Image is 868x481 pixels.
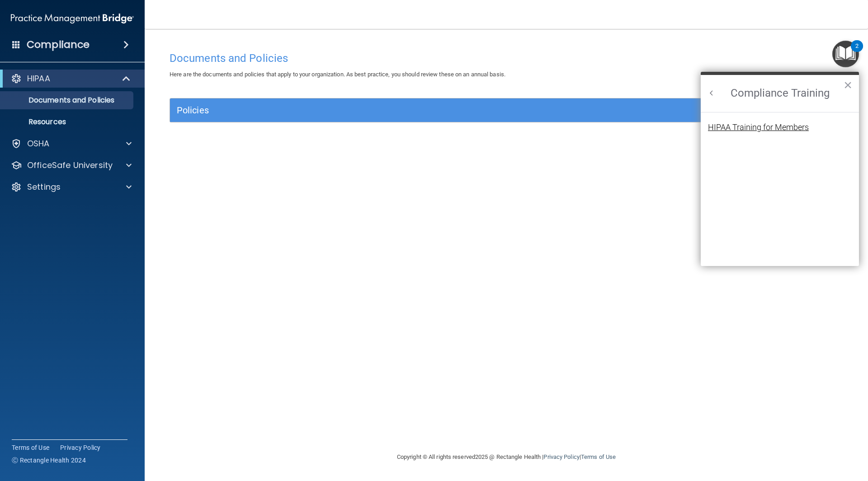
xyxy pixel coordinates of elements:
[177,105,668,115] h5: Policies
[707,89,716,98] button: Back to Resource Center Home
[27,182,61,192] p: Settings
[27,73,50,84] p: HIPAA
[832,41,859,67] button: Open Resource Center, 2 new notifications
[6,117,129,126] p: Resources
[708,123,809,131] button: HIPAA Training for Members
[11,9,134,28] img: PMB logo
[177,103,836,117] a: Policies
[543,453,579,460] a: Privacy Policy
[341,443,671,472] div: Copyright © All rights reserved 2025 @ Rectangle Health | |
[27,138,50,149] p: OSHA
[11,182,132,192] a: Settings
[170,52,843,64] h4: Documents and Policies
[12,443,49,452] a: Terms of Use
[12,456,86,465] span: Ⓒ Rectangle Health 2024
[60,443,101,452] a: Privacy Policy
[27,160,113,171] p: OfficeSafe University
[701,72,859,266] div: Resource Center
[581,453,616,460] a: Terms of Use
[6,96,129,105] p: Documents and Policies
[844,78,852,92] button: Close
[11,160,132,171] a: OfficeSafe University
[170,71,505,78] span: Here are the documents and policies that apply to your organization. As best practice, you should...
[27,38,90,51] h4: Compliance
[855,46,859,58] div: 2
[701,75,859,112] h2: Compliance Training
[11,138,132,149] a: OSHA
[11,73,131,84] a: HIPAA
